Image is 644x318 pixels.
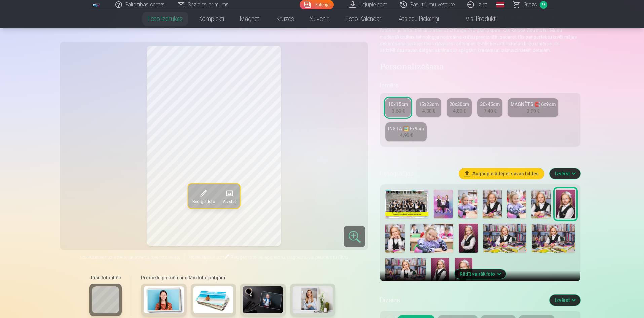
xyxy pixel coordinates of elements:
a: 20x30cm4,80 € [447,98,472,117]
h5: Dizains [380,295,544,305]
button: Rādīt vairāk foto [454,269,506,279]
a: 10x15cm3,60 € [385,98,411,117]
h6: Jūsu fotoattēli [89,274,122,281]
h6: Produktu piemēri ar citām fotogrāfijām [138,274,338,281]
div: 15x23cm [419,101,439,108]
div: 20x30cm [449,101,469,108]
span: Grozs [523,1,537,9]
img: /fa1 [93,3,100,7]
h5: Izmērs [380,81,580,90]
p: Mūsu fotoattēlu izdrukas uz Fuji Film Crystal profesionālās kvalitātes papīra saglabās jūsu īpašo... [380,13,580,54]
div: 3,60 € [392,108,405,114]
a: Foto izdrukas [140,9,191,28]
button: Izvērst [550,168,580,179]
a: Krūzes [268,9,302,28]
button: Rediģēt foto [188,184,219,208]
span: Noklikšķiniet uz [189,255,222,260]
span: Aizstāt [223,199,236,204]
div: MAGNĒTS 🧲 6x9cm [510,101,556,108]
a: Magnēti [232,9,268,28]
div: 4,30 € [422,108,435,114]
span: Rediģēt foto [192,199,215,204]
button: Aizstāt [219,184,240,208]
span: " [257,255,259,260]
div: 3,90 € [527,108,539,114]
span: 9 [540,1,547,9]
span: Rediģēt foto [231,255,257,260]
div: 30x45cm [480,101,500,108]
a: 30x45cm7,40 € [477,98,502,117]
div: INSTA 🖼️ 6x9cm [388,125,424,132]
h4: Personalizēšana [380,62,580,73]
div: 10x15cm [388,101,408,108]
div: 4,90 € [400,132,413,139]
a: Foto kalendāri [338,9,390,28]
a: 15x23cm4,30 € [416,98,441,117]
a: MAGNĒTS 🧲 6x9cm3,90 € [508,98,558,117]
span: Noklikšķiniet uz attēla, lai atvērtu izvērstu skatu [80,254,181,261]
a: Atslēgu piekariņi [390,9,447,28]
a: INSTA 🖼️ 6x9cm4,90 € [385,122,427,141]
a: Visi produkti [447,9,505,28]
button: Izvērst [550,295,580,306]
div: 4,80 € [453,108,466,114]
a: Komplekti [191,9,232,28]
div: 7,40 € [484,108,496,114]
a: Suvenīri [302,9,338,28]
h5: Fotogrāfijas [380,169,453,178]
span: lai apgrieztu, pagrieztu vai piemērotu filtru [259,255,348,260]
button: Augšupielādējiet savas bildes [459,168,544,179]
span: " [222,255,224,260]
